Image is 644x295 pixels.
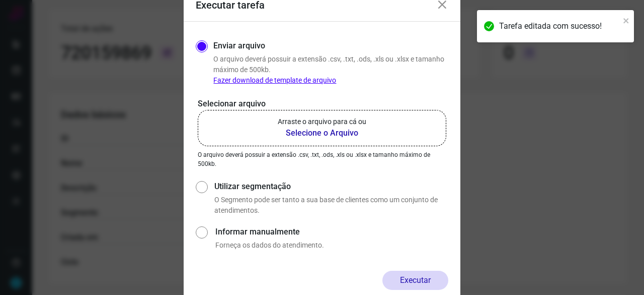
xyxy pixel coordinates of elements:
p: O Segmento pode ser tanto a sua base de clientes como um conjunto de atendimentos. [214,195,448,216]
p: Selecionar arquivo [198,98,446,110]
div: Tarefa editada com sucesso! [499,20,620,32]
label: Enviar arquivo [213,40,265,52]
p: Arraste o arquivo para cá ou [278,116,366,127]
b: Selecione o Arquivo [278,127,366,139]
label: Informar manualmente [215,226,448,238]
button: close [623,14,630,26]
p: O arquivo deverá possuir a extensão .csv, .txt, .ods, .xls ou .xlsx e tamanho máximo de 500kb. [213,54,448,86]
button: Executar [382,271,448,290]
p: Forneça os dados do atendimento. [215,240,448,251]
label: Utilizar segmentação [214,181,448,193]
a: Fazer download de template de arquivo [213,76,336,84]
p: O arquivo deverá possuir a extensão .csv, .txt, .ods, .xls ou .xlsx e tamanho máximo de 500kb. [198,150,446,168]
